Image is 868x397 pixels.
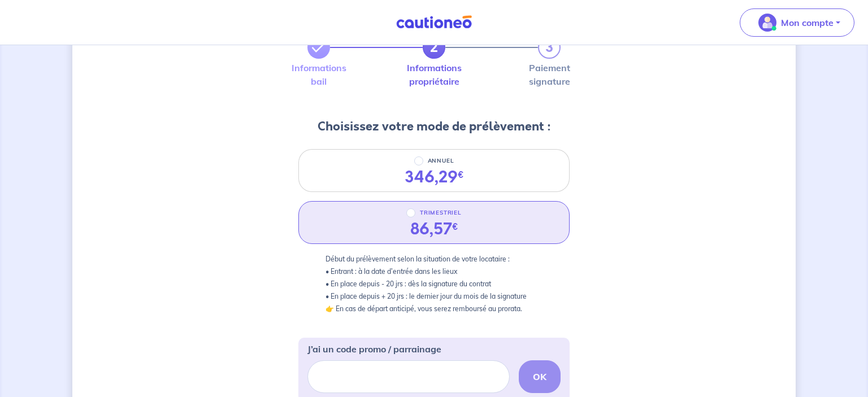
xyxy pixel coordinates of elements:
sup: € [452,220,458,233]
div: 86,57 [410,220,458,239]
img: illu_account_valid_menu.svg [758,14,776,32]
label: Informations propriétaire [423,63,445,86]
p: Mon compte [781,16,834,29]
p: ANNUEL [428,154,454,168]
sup: € [458,168,464,181]
label: Informations bail [307,63,330,86]
div: 346,29 [405,168,464,187]
p: Début du prélèvement selon la situation de votre locataire : • Entrant : à la date d’entrée dans ... [325,253,542,315]
a: 2 [423,36,445,59]
label: Paiement signature [538,63,561,86]
h3: Choisissez votre mode de prélèvement : [318,117,551,136]
img: Cautioneo [392,15,476,29]
button: illu_account_valid_menu.svgMon compte [740,8,854,37]
p: TRIMESTRIEL [420,206,462,220]
p: J’ai un code promo / parrainage [307,342,441,356]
